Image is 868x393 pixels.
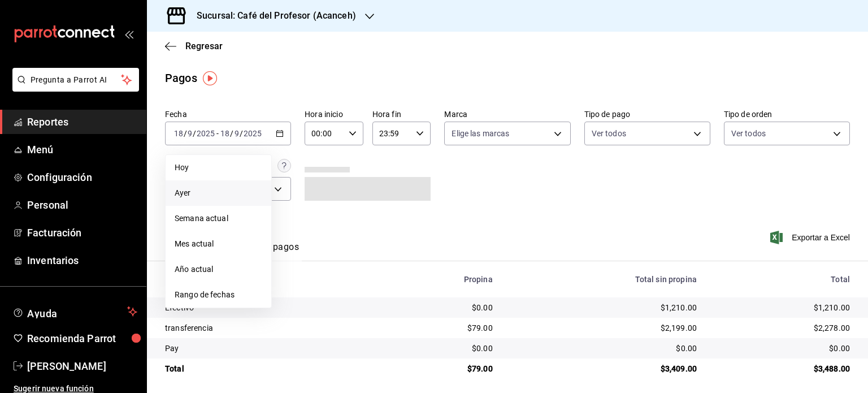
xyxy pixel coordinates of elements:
[240,129,243,138] span: /
[452,128,509,139] span: Elige las marcas
[165,70,197,87] div: Pagos
[187,129,193,138] input: --
[165,110,291,118] label: Fecha
[511,363,697,374] div: $3,409.00
[391,322,493,334] div: $79.00
[220,129,230,138] input: --
[188,9,356,23] h3: Sucursal: Café del Profesor (Acanceh)
[584,110,710,118] label: Tipo de pago
[592,128,626,139] span: Ver todos
[391,363,493,374] div: $79.00
[12,68,139,92] button: Pregunta a Parrot AI
[511,322,697,334] div: $2,199.00
[305,110,363,118] label: Hora inicio
[8,82,139,94] a: Pregunta a Parrot AI
[731,128,766,139] span: Ver todos
[27,253,137,268] span: Inventarios
[27,142,137,157] span: Menú
[511,302,697,313] div: $1,210.00
[27,331,137,346] span: Recomienda Parrot
[165,41,223,51] button: Regresar
[391,343,493,354] div: $0.00
[173,129,184,138] input: --
[372,110,431,118] label: Hora fin
[234,129,240,138] input: --
[175,238,262,250] span: Mes actual
[27,305,123,318] span: Ayuda
[511,275,697,284] div: Total sin propina
[391,275,493,284] div: Propina
[715,322,850,334] div: $2,278.00
[165,343,373,354] div: Pay
[124,29,133,38] button: open_drawer_menu
[27,359,137,374] span: [PERSON_NAME]
[31,74,121,86] span: Pregunta a Parrot AI
[175,213,262,224] span: Semana actual
[185,41,223,51] span: Regresar
[391,302,493,313] div: $0.00
[184,129,187,138] span: /
[724,110,850,118] label: Tipo de orden
[27,114,137,129] span: Reportes
[715,363,850,374] div: $3,488.00
[196,129,215,138] input: ----
[193,129,196,138] span: /
[203,71,217,85] img: Tooltip marker
[772,231,850,244] button: Exportar a Excel
[175,289,262,301] span: Rango de fechas
[216,129,219,138] span: -
[715,302,850,313] div: $1,210.00
[715,343,850,354] div: $0.00
[243,129,262,138] input: ----
[27,225,137,240] span: Facturación
[511,343,697,354] div: $0.00
[230,129,233,138] span: /
[715,275,850,284] div: Total
[165,322,373,334] div: transferencia
[257,241,299,261] button: Ver pagos
[175,187,262,199] span: Ayer
[175,162,262,174] span: Hoy
[165,363,373,374] div: Total
[175,264,262,275] span: Año actual
[444,110,570,118] label: Marca
[27,197,137,213] span: Personal
[27,170,137,185] span: Configuración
